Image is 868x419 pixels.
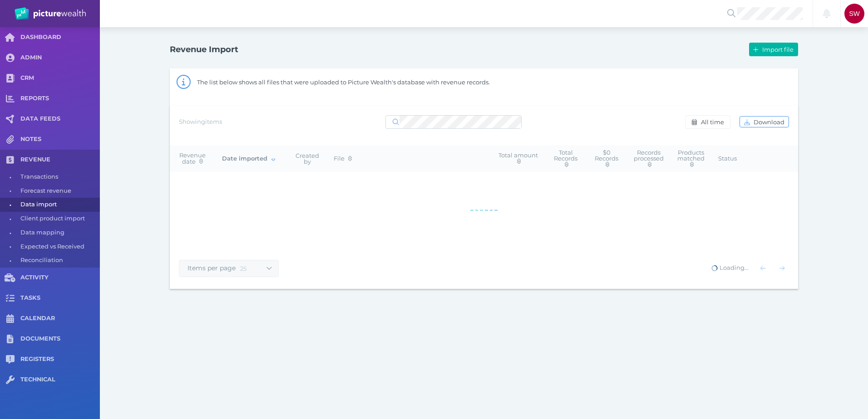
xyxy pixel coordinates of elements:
button: Download [740,116,789,127]
span: SW [849,10,860,17]
span: REPORTS [20,95,100,102]
span: Total Records [554,149,577,168]
span: DATA FEEDS [20,115,100,123]
span: Data import [20,198,97,212]
span: REVENUE [20,156,100,164]
span: Date imported [222,155,275,162]
span: Showing items [179,118,222,125]
span: Reconciliation [20,253,97,268]
h1: Revenue Import [170,44,238,54]
span: Records processed [634,149,664,168]
th: Status [711,145,744,172]
img: PW [15,7,86,20]
th: Created by [288,145,327,172]
span: Download [752,118,789,126]
span: Expected vs Received [20,240,97,254]
span: Items per page [179,264,240,272]
span: ACTIVITY [20,274,100,282]
span: Loading... [711,264,749,271]
span: NOTES [20,136,100,143]
span: TECHNICAL [20,376,100,384]
span: File [334,155,352,162]
span: Client product import [20,212,97,226]
span: DASHBOARD [20,34,100,41]
span: Total amount [498,151,538,165]
span: Revenue date [179,151,206,165]
span: $0 Records [595,149,618,168]
button: Import file [749,43,798,56]
span: Data mapping [20,226,97,240]
span: The list below shows all files that were uploaded to Picture Wealth's database with revenue records. [197,78,490,86]
span: Import file [760,46,798,53]
button: Show previous page [756,262,770,275]
span: REGISTERS [20,356,100,363]
span: CRM [20,74,100,82]
span: ADMIN [20,54,100,62]
span: Products matched [677,149,705,168]
span: All time [699,118,728,126]
span: CALENDAR [20,315,100,322]
button: All time [685,115,730,129]
div: Scott Whiting [844,4,864,24]
span: TASKS [20,294,100,302]
span: DOCUMENTS [20,335,100,343]
span: Transactions [20,170,97,184]
span: Forecast revenue [20,184,97,198]
button: Show next page [775,262,789,275]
